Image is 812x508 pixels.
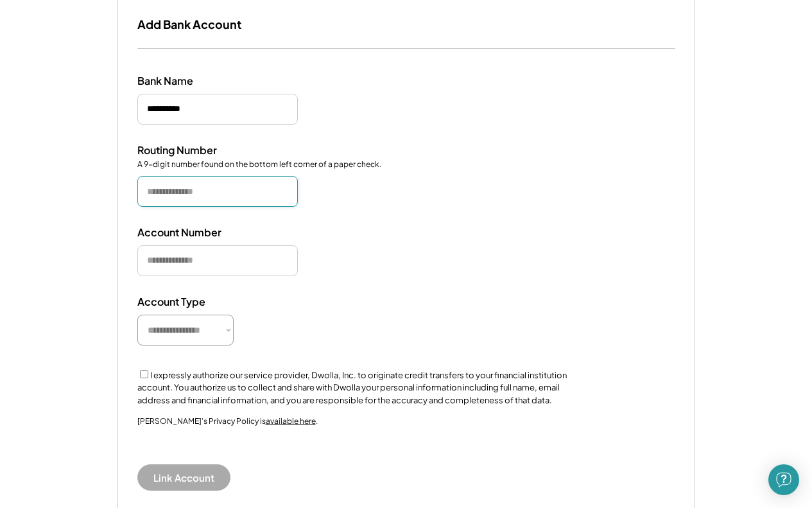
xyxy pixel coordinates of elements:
button: Link Account [137,464,230,491]
a: available here [266,416,316,426]
h3: Add Bank Account [137,17,241,31]
div: [PERSON_NAME]’s Privacy Policy is . [137,416,318,445]
div: A 9-digit number found on the bottom left corner of a paper check. [137,159,381,170]
div: Bank Name [137,74,266,88]
div: Account Type [137,295,266,309]
div: Open Intercom Messenger [768,464,799,495]
div: Routing Number [137,144,266,157]
div: Account Number [137,226,266,240]
label: I expressly authorize our service provider, Dwolla, Inc. to originate credit transfers to your fi... [137,370,567,405]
